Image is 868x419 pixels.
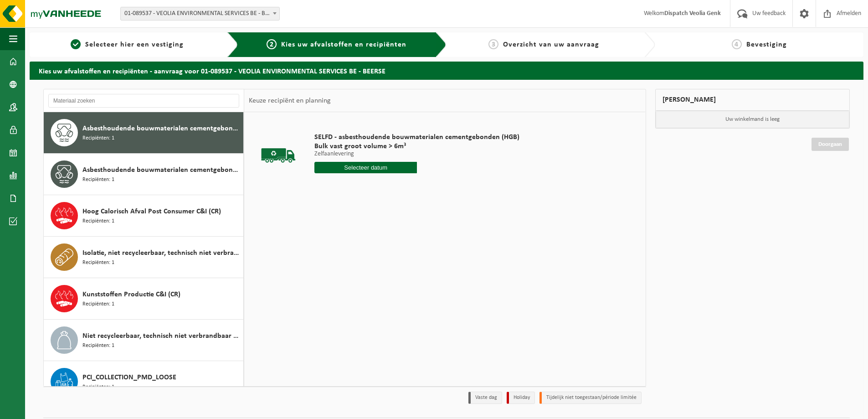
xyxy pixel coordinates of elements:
span: Overzicht van uw aanvraag [503,41,599,48]
button: Isolatie, niet recycleerbaar, technisch niet verbrandbaar (brandbaar) Recipiënten: 1 [44,237,244,278]
div: Keuze recipiënt en planning [244,89,335,112]
span: Isolatie, niet recycleerbaar, technisch niet verbrandbaar (brandbaar) [82,248,241,259]
input: Materiaal zoeken [48,94,239,108]
span: Bevestiging [746,41,787,48]
a: Doorgaan [812,138,849,151]
h2: Kies uw afvalstoffen en recipiënten - aanvraag voor 01-089537 - VEOLIA ENVIRONMENTAL SERVICES BE ... [30,62,863,79]
span: 4 [732,39,742,49]
input: Selecteer datum [314,162,417,173]
span: 2 [267,39,277,49]
span: Kies uw afvalstoffen en recipiënten [281,41,406,48]
span: Recipiënten: 1 [82,259,114,267]
span: PCI_COLLECTION_PMD_LOOSE [82,372,176,383]
span: Niet recycleerbaar, technisch niet verbrandbaar afval (brandbaar) [82,331,241,341]
span: Recipiënten: 1 [82,134,114,143]
button: PCI_COLLECTION_PMD_LOOSE Recipiënten: 1 [44,361,244,403]
p: Zelfaanlevering [314,151,519,157]
button: Hoog Calorisch Afval Post Consumer C&I (CR) Recipiënten: 1 [44,195,244,237]
a: 1Selecteer hier een vestiging [34,39,220,50]
button: Kunststoffen Productie C&I (CR) Recipiënten: 1 [44,278,244,320]
span: Recipiënten: 1 [82,300,114,309]
button: Asbesthoudende bouwmaterialen cementgebonden met isolatie(hechtgebonden) Recipiënten: 1 [44,154,244,195]
span: Selecteer hier een vestiging [85,41,184,48]
span: 3 [488,39,498,49]
li: Vaste dag [468,392,502,404]
span: Asbesthoudende bouwmaterialen cementgebonden met isolatie(hechtgebonden) [82,165,241,176]
li: Tijdelijk niet toegestaan/période limitée [539,392,642,404]
span: 1 [71,39,81,49]
button: Niet recycleerbaar, technisch niet verbrandbaar afval (brandbaar) Recipiënten: 1 [44,320,244,361]
span: Recipiënten: 1 [82,217,114,226]
span: 01-089537 - VEOLIA ENVIRONMENTAL SERVICES BE - BEERSE [121,7,279,20]
p: Uw winkelmand is leeg [656,111,850,128]
button: Asbesthoudende bouwmaterialen cementgebonden (hechtgebonden) Recipiënten: 1 [44,112,244,154]
span: Recipiënten: 1 [82,383,114,392]
span: Hoog Calorisch Afval Post Consumer C&I (CR) [82,206,221,217]
span: Recipiënten: 1 [82,176,114,184]
span: Recipiënten: 1 [82,341,114,350]
div: [PERSON_NAME] [655,89,850,111]
span: Asbesthoudende bouwmaterialen cementgebonden (hechtgebonden) [82,123,241,134]
span: Bulk vast groot volume > 6m³ [314,142,519,151]
li: Holiday [507,392,535,404]
span: 01-089537 - VEOLIA ENVIRONMENTAL SERVICES BE - BEERSE [120,7,280,21]
span: Kunststoffen Productie C&I (CR) [82,289,180,300]
strong: Dispatch Veolia Genk [664,10,721,17]
span: SELFD - asbesthoudende bouwmaterialen cementgebonden (HGB) [314,133,519,142]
